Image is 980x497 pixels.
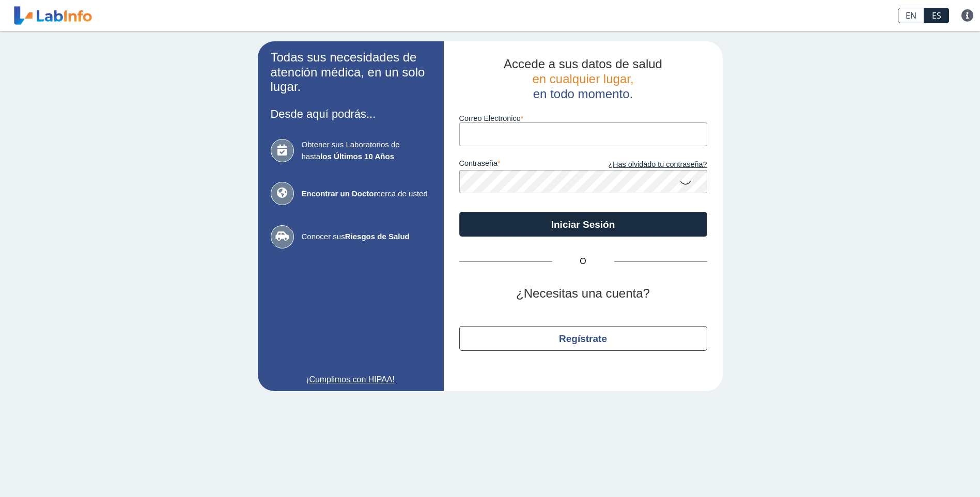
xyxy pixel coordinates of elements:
span: cerca de usted [302,188,431,200]
a: ES [924,8,949,23]
label: Correo Electronico [459,114,707,122]
h2: Todas sus necesidades de atención médica, en un solo lugar. [271,50,431,95]
a: ¡Cumplimos con HIPAA! [271,374,431,386]
span: O [552,255,614,268]
span: Obtener sus Laboratorios de hasta [302,139,431,162]
span: en todo momento. [533,87,633,101]
b: Riesgos de Salud [345,232,410,241]
span: en cualquier lugar, [532,72,633,86]
button: Regístrate [459,326,707,351]
span: Conocer sus [302,231,431,243]
span: Accede a sus datos de salud [504,57,662,71]
label: contraseña [459,159,583,170]
h3: Desde aquí podrás... [271,107,431,120]
h2: ¿Necesitas una cuenta? [459,286,707,301]
a: ¿Has olvidado tu contraseña? [583,159,707,170]
a: EN [898,8,924,23]
b: Encontrar un Doctor [302,189,377,198]
button: Iniciar Sesión [459,212,707,237]
b: los Últimos 10 Años [320,152,394,161]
